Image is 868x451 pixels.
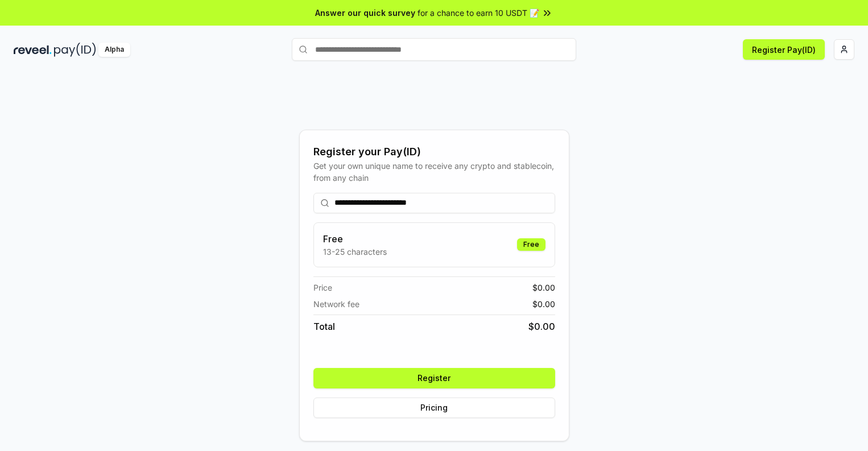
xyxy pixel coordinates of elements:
[14,43,52,57] img: reveel_dark
[313,282,332,293] span: Price
[532,282,555,293] span: $ 0.00
[532,298,555,310] span: $ 0.00
[315,7,415,19] span: Answer our quick survey
[313,144,555,160] div: Register your Pay(ID)
[98,43,130,57] div: Alpha
[743,39,825,60] button: Register Pay(ID)
[418,7,539,19] span: for a chance to earn 10 USDT 📝
[528,320,555,333] span: $ 0.00
[54,43,96,57] img: pay_id
[517,238,545,251] div: Free
[323,246,387,258] p: 13-25 characters
[313,320,335,333] span: Total
[313,398,555,418] button: Pricing
[313,298,359,310] span: Network fee
[313,368,555,388] button: Register
[313,160,555,184] div: Get your own unique name to receive any crypto and stablecoin, from any chain
[323,232,387,246] h3: Free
